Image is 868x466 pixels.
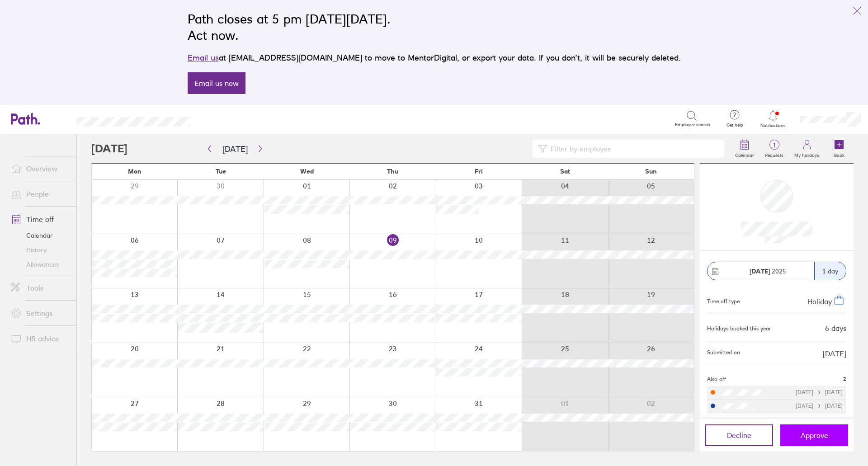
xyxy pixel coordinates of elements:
[843,376,846,382] span: 2
[829,150,850,158] label: Book
[796,389,843,395] div: [DATE] [DATE]
[214,114,237,122] div: Search
[4,185,76,203] a: People
[814,262,846,280] div: 1 day
[645,168,657,175] span: Sun
[823,349,846,358] span: [DATE]
[789,134,825,163] a: My holidays
[4,279,76,297] a: Tools
[188,11,681,43] h2: Path closes at 5 pm [DATE][DATE]. Act now.
[730,150,759,158] label: Calendar
[475,168,483,175] span: Fri
[750,267,770,275] strong: [DATE]
[4,329,76,348] a: HR advice
[789,150,825,158] label: My holidays
[825,134,854,163] a: Book
[707,349,740,358] span: Submitted on
[780,424,848,446] button: Approve
[801,431,828,439] span: Approve
[4,304,76,322] a: Settings
[707,295,740,306] div: Time off type
[675,122,710,127] span: Employee search
[705,424,773,446] button: Decline
[4,210,76,228] a: Time off
[4,243,76,257] a: History
[825,324,846,332] div: 6 days
[759,150,789,158] label: Requests
[727,431,751,439] span: Decline
[216,168,226,175] span: Tue
[188,72,245,94] a: Email us now
[188,52,681,64] p: at [EMAIL_ADDRESS][DOMAIN_NAME] to move to MentorDigital, or export your data. If you don’t, it w...
[300,168,314,175] span: Wed
[796,403,843,409] div: [DATE] [DATE]
[560,168,570,175] span: Sat
[188,53,219,62] a: Email us
[759,123,788,128] span: Notifications
[707,325,771,332] div: Holidays booked this year
[4,228,76,243] a: Calendar
[750,268,786,275] span: 2025
[547,140,719,157] input: Filter by employee
[720,122,750,128] span: Get help
[730,134,759,163] a: Calendar
[128,168,142,175] span: Mon
[387,168,398,175] span: Thu
[807,297,832,306] span: Holiday
[759,109,788,128] a: Notifications
[4,257,76,272] a: Allowances
[707,376,726,382] span: Also off
[4,160,76,178] a: Overview
[215,141,255,156] button: [DATE]
[759,134,789,163] a: 1Requests
[759,141,789,149] span: 1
